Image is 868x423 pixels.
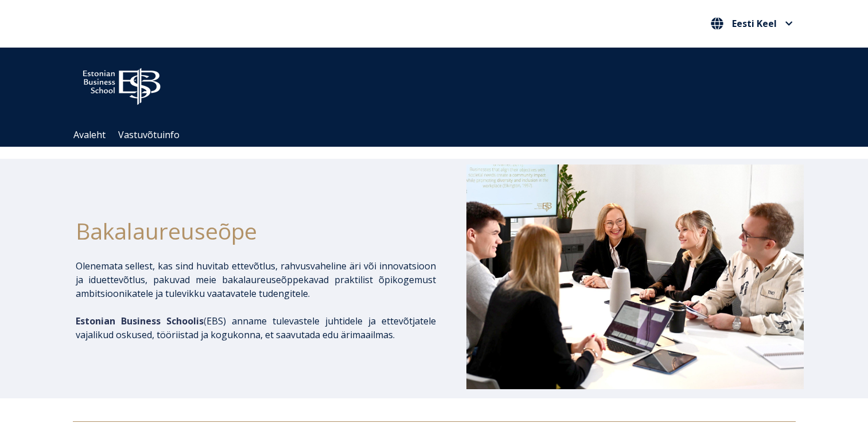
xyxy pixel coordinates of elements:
nav: Vali oma keel [708,14,796,33]
div: Navigation Menu [67,123,813,147]
p: EBS) anname tulevastele juhtidele ja ettevõtjatele vajalikud oskused, tööriistad ja kogukonna, et... [76,314,436,342]
img: ebs_logo2016_white [73,59,170,108]
button: Eesti Keel [708,14,796,33]
span: ( [76,315,207,327]
a: Vastuvõtuinfo [118,128,180,141]
a: Avaleht [73,128,106,141]
h1: Bakalaureuseõpe [76,214,436,248]
img: Bakalaureusetudengid [466,164,804,389]
p: Olenemata sellest, kas sind huvitab ettevõtlus, rahvusvaheline äri või innovatsioon ja iduettevõt... [76,259,436,300]
span: Eesti Keel [732,19,777,28]
span: Estonian Business Schoolis [76,315,204,327]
